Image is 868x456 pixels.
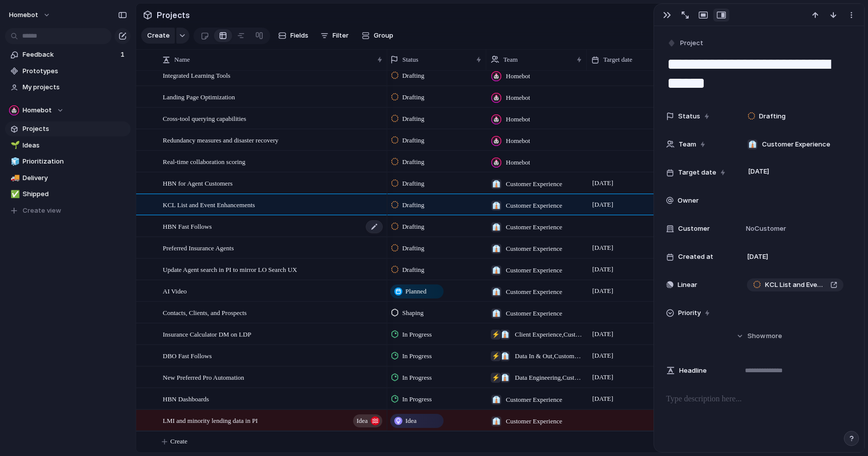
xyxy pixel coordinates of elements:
[491,373,501,383] div: ⚡
[766,331,782,341] span: more
[402,265,424,275] span: Drafting
[9,189,19,199] button: ✅
[506,395,562,405] span: Customer Experience
[590,285,616,297] span: [DATE]
[23,105,52,115] span: Homebot
[5,187,131,202] a: ✅Shipped
[353,414,382,427] button: Idea
[163,285,187,296] span: AI Video
[5,103,131,118] button: Homebot
[5,171,131,186] div: 🚚Delivery
[491,416,501,426] div: 👔
[163,263,297,275] span: Update Agent search in PI to mirror LO Search UX
[9,140,19,150] button: 🌱
[5,80,131,95] a: My projects
[23,50,118,60] span: Feedback
[23,173,127,183] span: Delivery
[163,156,246,167] span: Real-time collaboration scoring
[163,134,278,145] span: Redundancy measures and disaster recovery
[747,139,757,149] div: 👔
[163,414,258,426] span: LMI and minority lending data in PI
[163,177,233,189] span: HBN for Agent Customers
[506,93,530,103] span: Homebot
[274,28,312,44] button: Fields
[679,139,696,149] span: Team
[506,265,562,275] span: Customer Experience
[141,28,175,44] button: Create
[23,124,127,134] span: Projects
[515,373,582,383] span: Data Engineering , Customer Experience
[680,38,703,48] span: Project
[603,55,632,65] span: Target date
[11,172,18,184] div: 🚚
[678,168,716,178] span: Target date
[590,242,616,254] span: [DATE]
[23,140,127,150] span: Ideas
[590,199,616,211] span: [DATE]
[402,243,424,253] span: Drafting
[5,203,131,218] button: Create view
[590,350,616,362] span: [DATE]
[163,91,235,102] span: Landing Page Optimization
[747,252,768,262] span: [DATE]
[665,36,706,51] button: Project
[506,158,530,168] span: Homebot
[121,50,127,60] span: 1
[745,166,772,178] span: [DATE]
[402,92,424,102] span: Drafting
[402,351,432,361] span: In Progress
[163,220,212,232] span: HBN Fast Follows
[491,179,501,189] div: 👔
[9,10,38,20] span: Homebot
[405,416,416,426] span: Idea
[506,136,530,146] span: Homebot
[678,308,701,318] span: Priority
[747,331,766,341] span: Show
[491,309,501,319] div: 👔
[506,287,562,297] span: Customer Experience
[506,201,562,211] span: Customer Experience
[503,55,518,65] span: Team
[491,265,501,275] div: 👔
[759,111,786,121] span: Drafting
[402,222,424,232] span: Drafting
[163,350,212,361] span: DBO Fast Follows
[405,286,426,296] span: Planned
[506,416,562,426] span: Customer Experience
[163,112,246,124] span: Cross-tool querying capabilities
[678,196,699,206] span: Owner
[5,64,131,79] a: Prototypes
[666,327,852,345] button: Showmore
[491,244,501,254] div: 👔
[23,82,127,92] span: My projects
[506,244,562,254] span: Customer Experience
[491,351,501,361] div: ⚡
[23,206,61,216] span: Create view
[506,179,562,189] span: Customer Experience
[9,173,19,183] button: 🚚
[163,69,231,81] span: Integrated Learning Tools
[402,308,424,318] span: Shaping
[506,71,530,81] span: Homebot
[747,278,843,291] a: KCL List and Event Enhancements
[5,47,131,62] a: Feedback1
[491,395,501,405] div: 👔
[290,31,308,41] span: Fields
[765,280,826,290] span: KCL List and Event Enhancements
[11,189,18,200] div: ✅
[174,55,190,65] span: Name
[402,330,432,340] span: In Progress
[11,156,18,168] div: 🧊
[5,138,131,153] a: 🌱Ideas
[163,307,247,318] span: Contacts, Clients, and Prospects
[500,351,510,361] div: 👔
[147,31,170,41] span: Create
[491,287,501,297] div: 👔
[402,373,432,383] span: In Progress
[5,7,56,23] button: Homebot
[163,371,244,383] span: New Preferred Pro Automation
[9,157,19,167] button: 🧊
[163,242,234,253] span: Preferred Insurance Agents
